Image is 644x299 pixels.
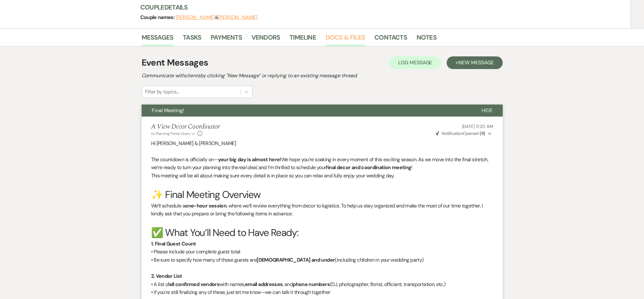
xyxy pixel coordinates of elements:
[151,202,493,218] p: We’ll schedule a , where we’ll review everything from decor to logistics. To help us stay organiz...
[151,131,190,136] span: to: Planning Portal Users
[151,281,169,288] span: • A list of
[151,273,182,279] strong: 2. Vendor List
[151,248,240,255] span: • Please include your complete guest total
[326,32,365,46] a: Docs & Files
[471,105,503,117] button: Hide
[218,156,281,163] strong: your big day is almost here!
[176,15,215,20] button: [PERSON_NAME]
[417,32,437,46] a: Notes
[152,107,184,114] span: Final Meeting!
[151,188,493,201] h3: ✨ Final Meeting Overview
[435,130,493,137] button: NotificationOpened (9)
[462,124,493,129] span: [DATE] 11:20 AM
[151,226,493,239] h3: ✅ What You’ll Need to Have Ready:
[185,202,226,209] strong: one-hour session
[142,32,174,46] a: Messages
[257,257,335,263] strong: [DEMOGRAPHIC_DATA] and under
[142,105,471,117] button: Final Meeting!
[151,123,220,131] h5: A View Decor Coordinator
[293,281,330,288] strong: phone numbers
[218,15,258,20] button: [PERSON_NAME]
[436,130,485,136] span: Opened
[398,59,432,66] span: Log Message
[151,172,493,180] p: This meeting will be all about making sure every detail is in place so you can relax and fully en...
[374,32,407,46] a: Contacts
[326,164,411,171] strong: final decor and coordination meeting
[140,3,495,12] h3: Couple Details
[140,14,176,21] span: Couple names:
[142,72,503,80] h2: Communicate with clients by clicking "New Message" or replying to an existing message thread.
[151,256,493,264] p: (including children in your wedding party)
[183,32,201,46] a: Tasks
[151,131,196,137] button: to: Planning Portal Users
[151,288,493,296] p: • If you’re still finalizing any of these, just let me know—we can talk it through together
[447,56,502,69] button: +New Message
[151,139,493,148] p: Hi [PERSON_NAME] & [PERSON_NAME]
[151,257,257,263] span: • Be sure to specify how many of those guests are
[176,14,258,21] span: &
[480,130,485,136] strong: ( 9 )
[252,32,280,46] a: Vendors
[169,281,220,288] strong: all confirmed vendors
[245,281,283,288] strong: email addresses
[481,107,493,114] span: Hide
[151,240,196,247] strong: 1. Final Guest Count
[442,130,463,136] span: Notification
[145,88,179,96] div: Filter by topics...
[458,59,494,66] span: New Message
[290,32,316,46] a: Timeline
[151,156,493,172] p: The countdown is officially on— We hope you’re soaking in every moment of this exciting season. A...
[142,56,208,69] h1: Event Messages
[389,56,441,69] button: Log Message
[211,32,242,46] a: Payments
[151,280,493,289] p: with names, , and (DJ, photographer, florist, officiant, transportation, etc.)
[238,164,257,171] em: real deal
